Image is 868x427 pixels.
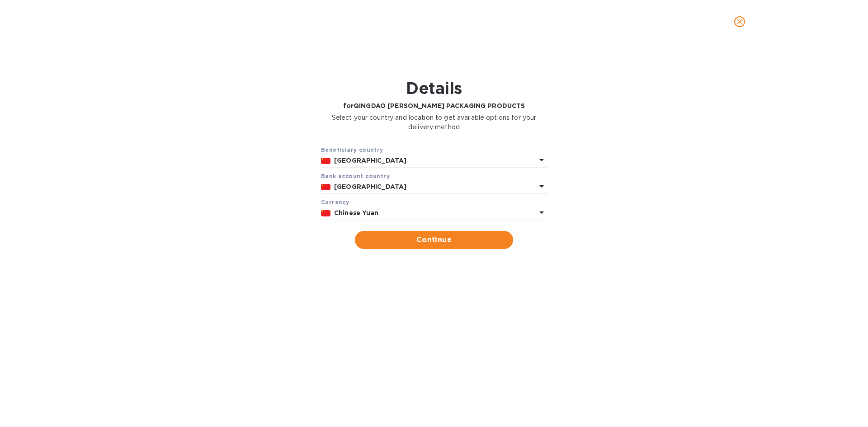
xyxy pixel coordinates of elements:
b: for QINGDAO [PERSON_NAME] PACKAGING PRODUCTS [343,102,525,109]
b: Chinese Yuan [334,209,379,216]
button: Continue [355,231,513,249]
b: Bank account cоuntry [321,173,390,179]
button: close [729,11,750,33]
span: Continue [362,235,506,245]
b: Currency [321,199,349,206]
p: Select your country and location to get available options for your delivery method [321,113,547,132]
b: [GEOGRAPHIC_DATA] [334,183,406,190]
b: Beneficiary country [321,146,383,153]
img: CN [321,158,330,164]
img: CNY [321,210,330,216]
img: CN [321,184,330,190]
b: [GEOGRAPHIC_DATA] [334,157,406,164]
h1: Details [321,79,547,98]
